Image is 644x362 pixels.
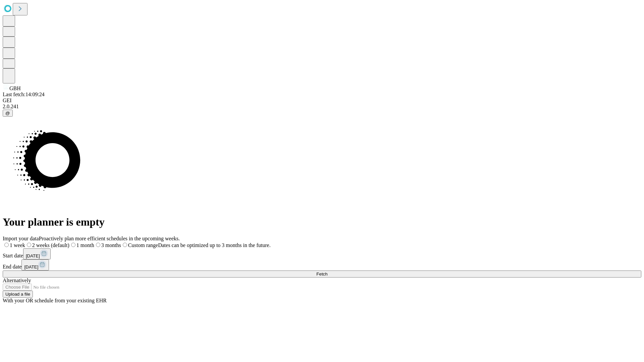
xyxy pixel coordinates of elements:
[24,264,38,269] span: [DATE]
[4,243,9,247] input: 1 week
[39,236,180,241] span: Proactively plan more efficient schedules in the upcoming weeks.
[96,243,100,247] input: 3 months
[76,242,94,248] span: 1 month
[10,242,25,248] span: 1 week
[123,243,127,247] input: Custom rangeDates can be optimized up to 3 months in the future.
[71,243,75,247] input: 1 month
[3,104,641,110] div: 2.0.241
[3,236,39,241] span: Import your data
[3,92,45,97] span: Last fetch: 14:09:24
[32,242,69,248] span: 2 weeks (default)
[5,111,10,116] span: @
[128,242,158,248] span: Custom range
[3,110,13,117] button: @
[26,253,40,258] span: [DATE]
[3,291,33,298] button: Upload a file
[3,248,641,259] div: Start date
[3,270,641,278] button: Fetch
[3,278,31,283] span: Alternatively
[3,259,641,270] div: End date
[3,298,107,303] span: With your OR schedule from your existing EHR
[3,98,641,104] div: GEI
[21,259,49,270] button: [DATE]
[101,242,121,248] span: 3 months
[158,242,270,248] span: Dates can be optimized up to 3 months in the future.
[3,216,641,228] h1: Your planner is empty
[23,248,51,259] button: [DATE]
[9,85,21,91] span: GBH
[27,243,31,247] input: 2 weeks (default)
[316,271,327,277] span: Fetch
